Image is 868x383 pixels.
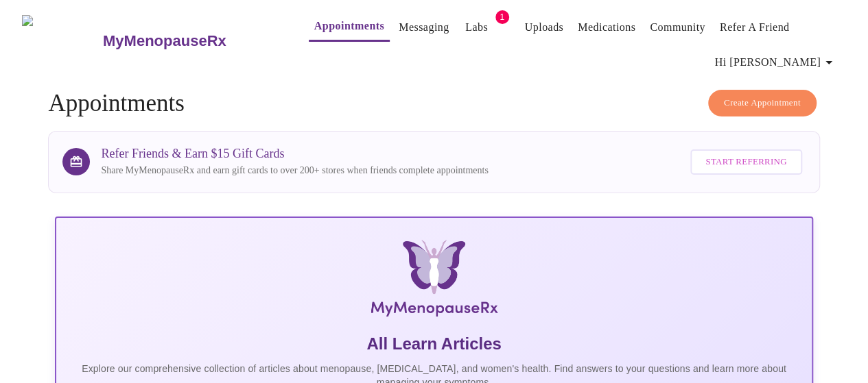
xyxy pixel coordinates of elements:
[309,12,390,42] button: Appointments
[314,16,384,36] a: Appointments
[687,143,805,182] a: Start Referring
[181,240,686,322] img: MyMenopauseRx Logo
[465,18,488,37] a: Labs
[650,18,705,37] a: Community
[67,333,800,355] h5: All Learn Articles
[495,10,509,24] span: 1
[705,154,786,170] span: Start Referring
[393,14,454,41] button: Messaging
[578,18,635,37] a: Medications
[455,14,499,41] button: Labs
[22,15,101,66] img: MyMenopauseRx Logo
[690,149,801,175] button: Start Referring
[724,95,801,111] span: Create Appointment
[708,90,817,116] button: Create Appointment
[709,49,843,76] button: Hi [PERSON_NAME]
[103,32,226,50] h3: MyMenopauseRx
[720,18,790,37] a: Refer a Friend
[572,14,641,41] button: Medications
[48,90,819,117] h4: Appointments
[714,14,795,41] button: Refer a Friend
[715,53,837,72] span: Hi [PERSON_NAME]
[644,14,711,41] button: Community
[525,18,564,37] a: Uploads
[101,147,488,161] h3: Refer Friends & Earn $15 Gift Cards
[399,18,449,37] a: Messaging
[101,17,281,65] a: MyMenopauseRx
[519,14,570,41] button: Uploads
[101,164,488,177] p: Share MyMenopauseRx and earn gift cards to over 200+ stores when friends complete appointments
